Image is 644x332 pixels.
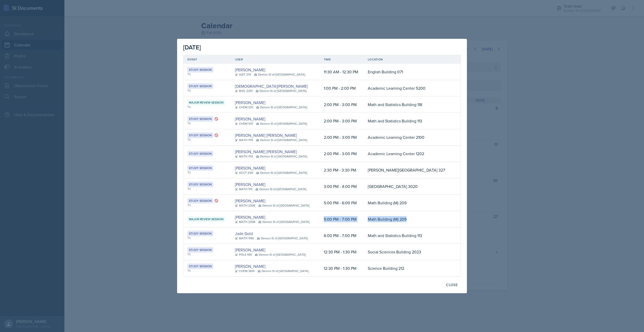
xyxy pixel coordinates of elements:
div: Study Session [187,67,213,73]
a: [PERSON_NAME] [PERSON_NAME] [235,149,297,155]
div: Demon SI of [GEOGRAPHIC_DATA] [258,269,309,273]
div: Major Review Session [187,100,225,105]
td: Math and Statistics Building 118 [364,96,452,113]
td: Academic Learning Center 1202 [364,146,452,162]
div: Demon SI of [GEOGRAPHIC_DATA] [254,72,305,77]
div: MATH 2306 [235,220,255,224]
a: Jade Gold [235,230,253,237]
td: 2:30 PM - 3:30 PM [320,162,364,178]
div: Th [187,88,227,93]
div: Th [187,121,227,126]
div: MATH 1113 [235,138,253,142]
th: User [231,55,320,64]
td: Math and Statistics Building 113 [364,227,452,244]
a: [PERSON_NAME] [235,67,265,73]
button: Close [443,281,461,289]
div: CHEM 1211 [235,105,253,110]
a: [PERSON_NAME] [235,99,265,106]
a: [PERSON_NAME] [235,116,265,122]
a: [PERSON_NAME] [PERSON_NAME] [235,132,297,138]
td: 2:00 PM - 3:00 PM [320,129,364,146]
div: Study Session [187,263,213,269]
a: [PERSON_NAME] [235,198,265,204]
div: MATH 1113 [235,154,253,159]
div: Study Session [187,132,213,138]
div: [DATE] [183,43,461,52]
td: Math Building (M) 209 [364,195,452,211]
div: Th [187,269,227,273]
div: Th [187,203,227,208]
div: Demon SI of [GEOGRAPHIC_DATA] [257,236,308,241]
div: Demon SI of [GEOGRAPHIC_DATA] [258,203,309,208]
td: 2:00 PM - 3:00 PM [320,96,364,113]
a: [PERSON_NAME] [235,263,265,269]
td: [GEOGRAPHIC_DATA] 3020 [364,178,452,195]
a: [DEMOGRAPHIC_DATA][PERSON_NAME] [235,83,308,89]
div: Major Review Session [187,216,225,222]
td: 5:00 PM - 6:00 PM [320,195,364,211]
div: Study Session [187,151,213,156]
td: Academic Learning Center 2100 [364,129,452,146]
div: Demon SI of [GEOGRAPHIC_DATA] [256,154,307,159]
td: 12:30 PM - 1:30 PM [320,260,364,276]
div: Study Session [187,116,213,122]
div: Study Session [187,182,213,187]
div: Demon SI of [GEOGRAPHIC_DATA] [258,220,309,224]
td: 2:00 PM - 3:00 PM [320,146,364,162]
div: Study Session [187,247,213,253]
div: ACCT 2101 [235,171,253,175]
div: Demon SI of [GEOGRAPHIC_DATA] [256,121,307,126]
td: 12:30 PM - 1:30 PM [320,244,364,260]
th: Location [364,55,452,64]
div: Study Session [187,231,213,236]
a: [PERSON_NAME] [235,181,265,187]
div: Close [446,283,458,287]
td: Social Sciences Building 2023 [364,244,452,260]
div: Th [187,72,227,77]
td: English Building 071 [364,64,452,80]
td: 2:00 PM - 3:00 PM [320,113,364,129]
div: Th [187,236,227,240]
th: Time [320,55,364,64]
div: Th [187,138,227,142]
div: Demon SI of [GEOGRAPHIC_DATA] [256,138,307,142]
td: Academic Learning Center 5200 [364,80,452,96]
div: Demon SI of [GEOGRAPHIC_DATA] [256,89,307,93]
div: CHEM 3601 [235,269,255,273]
div: HIST 2111 [235,72,251,77]
td: 11:30 AM - 12:30 PM [320,64,364,80]
td: 3:00 PM - 4:00 PM [320,178,364,195]
div: CHEM 1211 [235,121,253,126]
td: Math Building (M) 209 [364,211,452,227]
td: Science Building 212 [364,260,452,276]
div: Study Session [187,83,213,89]
a: [PERSON_NAME] [235,165,265,171]
div: Th [187,252,227,257]
td: [PERSON_NAME][GEOGRAPHIC_DATA] 327 [364,162,452,178]
div: Th [187,187,227,191]
div: Demon SI of [GEOGRAPHIC_DATA] [256,171,307,175]
div: Demon SI of [GEOGRAPHIC_DATA] [255,187,306,191]
div: MATH 2306 [235,203,255,208]
div: MATH 1111 [235,187,252,191]
div: Th [187,105,227,109]
div: BIOL 2251 [235,89,253,93]
td: 6:00 PM - 7:00 PM [320,227,364,244]
div: Th [187,170,227,175]
div: MATH 1190 [235,236,254,241]
a: [PERSON_NAME] [235,214,265,220]
div: Study Session [187,198,213,204]
div: POLS 1101 [235,252,252,257]
a: [PERSON_NAME] [235,247,265,253]
div: Demon SI of [GEOGRAPHIC_DATA] [255,252,306,257]
td: 1:00 PM - 2:00 PM [320,80,364,96]
div: Demon SI of [GEOGRAPHIC_DATA] [256,105,307,110]
div: Study Session [187,165,213,171]
td: 5:00 PM - 7:00 PM [320,211,364,227]
td: Math and Statistics Building 113 [364,113,452,129]
th: Event [183,55,231,64]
